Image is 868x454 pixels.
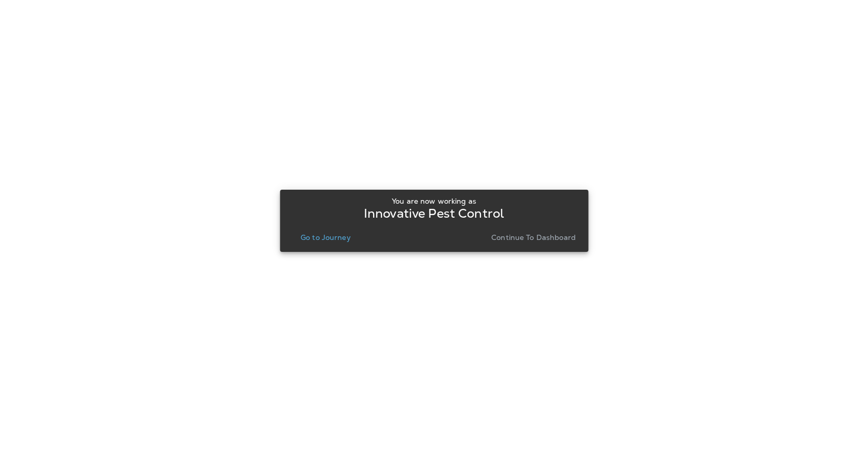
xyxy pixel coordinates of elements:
button: Go to Journey [296,230,355,245]
p: You are now working as [392,197,476,205]
p: Continue to Dashboard [491,233,576,242]
button: Continue to Dashboard [487,230,580,245]
p: Innovative Pest Control [364,209,504,218]
p: Go to Journey [301,233,351,242]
